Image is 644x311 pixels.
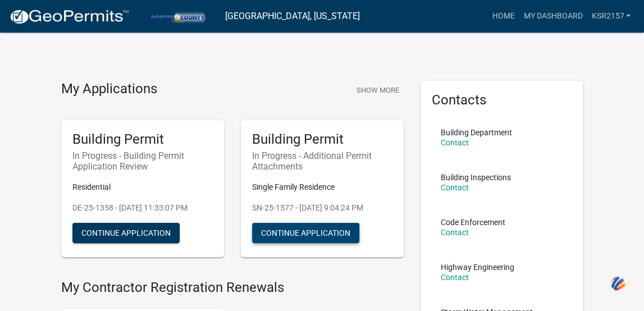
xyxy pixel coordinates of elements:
img: svg+xml;base64,PHN2ZyB3aWR0aD0iNDQiIGhlaWdodD0iNDQiIHZpZXdCb3g9IjAgMCA0NCA0NCIgZmlsbD0ibm9uZSIgeG... [609,273,628,294]
h6: In Progress - Building Permit Application Review [72,150,213,172]
h4: My Applications [61,81,157,98]
p: Residential [72,181,213,193]
h5: Building Permit [252,131,392,148]
p: Highway Engineering [441,263,514,271]
h5: Contacts [432,92,572,108]
h5: Building Permit [72,131,213,148]
a: Contact [441,183,469,192]
a: Contact [441,273,469,282]
button: Continue Application [252,223,359,243]
p: Building Inspections [441,173,511,181]
a: My Dashboard [519,6,587,27]
p: Code Enforcement [441,218,505,226]
a: Contact [441,138,469,147]
a: KSR2157 [587,6,635,27]
a: Contact [441,228,469,237]
p: Building Department [441,129,512,136]
h4: My Contractor Registration Renewals [61,280,404,296]
a: Home [487,6,519,27]
p: Single Family Residence [252,181,392,193]
img: Porter County, Indiana [138,8,216,24]
p: SN-25-1577 - [DATE] 9:04:24 PM [252,202,392,214]
button: Continue Application [72,223,180,243]
button: Show More [352,81,404,99]
h6: In Progress - Additional Permit Attachments [252,150,392,172]
p: DE-25-1358 - [DATE] 11:33:07 PM [72,202,213,214]
a: [GEOGRAPHIC_DATA], [US_STATE] [225,7,360,26]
